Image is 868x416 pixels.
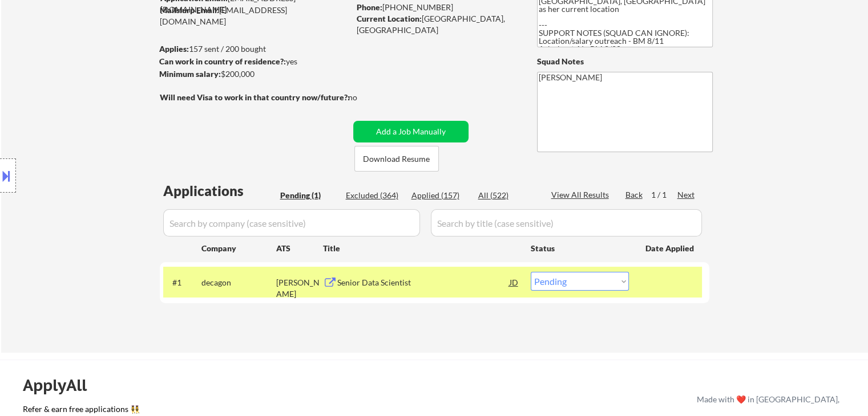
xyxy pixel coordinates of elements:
strong: Current Location: [357,14,422,23]
div: Pending (1) [280,190,337,201]
strong: Phone: [357,2,382,12]
div: Excluded (364) [346,190,403,201]
div: Next [677,189,696,201]
div: ATS [276,243,323,254]
div: decagon [201,277,276,288]
div: Squad Notes [537,56,713,67]
strong: Mailslurp Email: [160,5,219,15]
div: 157 sent / 200 bought [159,43,349,55]
div: Senior Data Scientist [337,277,510,288]
div: [PHONE_NUMBER] [357,2,518,13]
div: View All Results [551,189,612,201]
div: Date Applied [645,243,696,254]
div: [GEOGRAPHIC_DATA], [GEOGRAPHIC_DATA] [357,13,518,35]
div: Company [201,243,276,254]
div: no [348,92,381,103]
strong: Will need Visa to work in that country now/future?: [160,92,350,102]
button: Download Resume [354,146,439,172]
button: Add a Job Manually [353,121,469,142]
div: JD [508,272,520,292]
input: Search by company (case sensitive) [163,209,420,236]
div: [PERSON_NAME] [276,277,323,299]
div: Back [625,189,644,201]
div: Applications [163,184,276,198]
div: #1 [172,277,192,288]
strong: Applies: [159,44,189,54]
strong: Minimum salary: [159,69,221,79]
strong: Can work in country of residence?: [159,56,286,66]
input: Search by title (case sensitive) [431,209,702,236]
div: All (522) [478,190,535,201]
div: 1 / 1 [651,189,677,201]
div: Title [323,243,520,254]
div: Applied (157) [411,190,469,201]
div: yes [159,56,346,67]
div: [EMAIL_ADDRESS][DOMAIN_NAME] [160,5,349,27]
div: $200,000 [159,68,349,80]
div: Status [531,238,629,258]
div: ApplyAll [23,376,100,395]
